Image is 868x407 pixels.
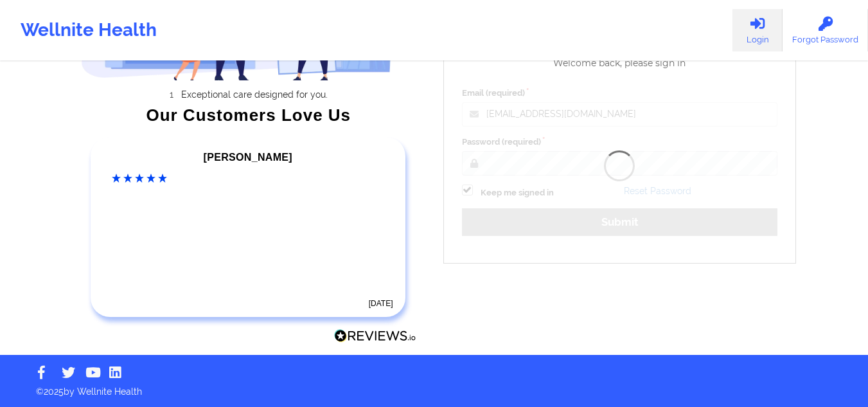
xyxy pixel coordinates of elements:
[732,9,783,51] a: Login
[93,89,416,100] li: Exceptional care designed for you.
[369,299,393,308] time: [DATE]
[453,58,787,69] div: Welcome back, please sign in
[783,9,868,51] a: Forgot Password
[27,376,841,398] p: © 2025 by Wellnite Health
[81,109,416,122] div: Our Customers Love Us
[334,329,416,343] img: Reviews.io Logo
[334,329,416,346] a: Reviews.io Logo
[204,152,292,163] span: [PERSON_NAME]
